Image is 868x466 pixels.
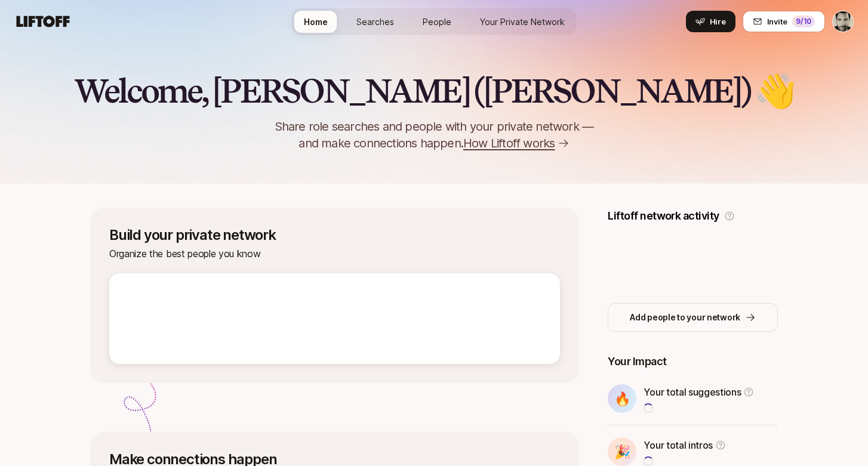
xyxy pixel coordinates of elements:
span: Home [304,16,328,28]
p: Your total intros [644,437,713,453]
span: How Liftoff works [463,135,555,152]
div: 🔥 [608,384,636,413]
span: People [423,16,451,28]
button: Hire [686,11,735,32]
span: Searches [356,16,394,28]
button: Add people to your network [608,303,778,332]
p: Share role searches and people with your private network — and make connections happen. [255,118,613,152]
div: 9 /10 [792,16,815,27]
p: Organize the best people you know [109,246,560,261]
button: Jonathan (Jasper) Sherman-Presser [832,11,854,32]
span: Invite [767,16,787,27]
div: 🎉 [608,437,636,466]
a: People [413,11,461,33]
a: Searches [347,11,404,33]
p: Build your private network [109,227,560,243]
a: How Liftoff works [463,135,569,152]
p: Your Impact [608,353,778,370]
h2: Welcome, [PERSON_NAME] ([PERSON_NAME]) 👋 [74,73,794,109]
img: Jonathan (Jasper) Sherman-Presser [833,11,853,32]
p: Your total suggestions [644,384,741,400]
button: Invite9/10 [743,11,825,32]
span: Hire [710,16,726,27]
p: Liftoff network activity [608,208,719,224]
span: Your Private Network [480,16,565,28]
a: Your Private Network [470,11,574,33]
a: Home [294,11,337,33]
p: Add people to your network [630,310,740,325]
